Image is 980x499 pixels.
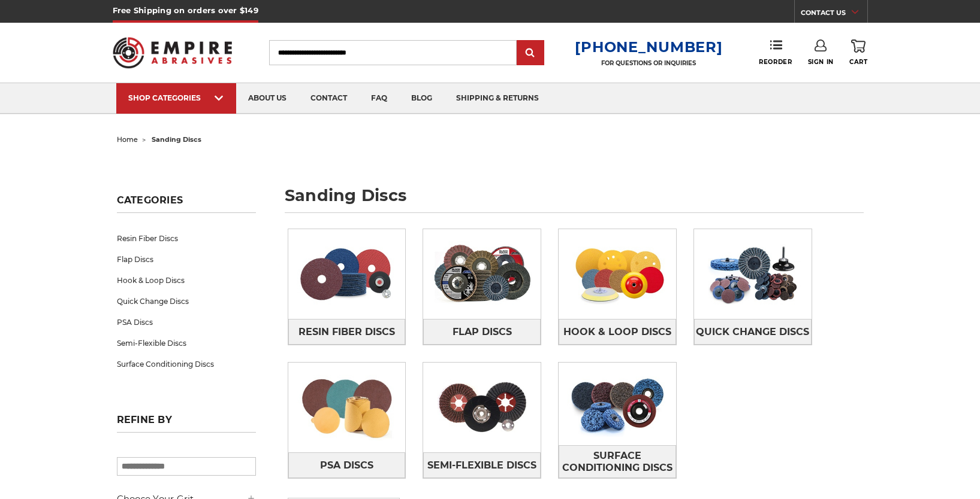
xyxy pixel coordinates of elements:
[288,319,406,345] a: Resin Fiber Discs
[559,446,676,478] span: Surface Conditioning Discs
[288,233,406,315] img: Resin Fiber Discs
[117,135,138,144] a: home
[694,319,812,345] a: Quick Change Discs
[117,333,256,354] a: Semi-Flexible Discs
[759,39,792,65] a: Reorder
[117,249,256,270] a: Flap Discs
[359,83,399,114] a: faq
[117,312,256,333] a: PSA Discs
[694,233,812,315] img: Quick Change Discs
[559,445,676,478] a: Surface Conditioning Discs
[399,83,444,114] a: blog
[117,270,256,291] a: Hook & Loop Discs
[423,366,541,449] img: Semi-Flexible Discs
[559,233,676,315] img: Hook & Loop Discs
[575,38,722,56] a: [PHONE_NUMBER]
[117,354,256,375] a: Surface Conditioning Discs
[423,452,541,478] a: Semi-Flexible Discs
[696,322,809,342] span: Quick Change Discs
[288,366,406,449] img: PSA Discs
[117,414,256,433] h5: Refine by
[801,6,867,23] a: CONTACT US
[298,83,359,114] a: contact
[298,322,395,342] span: Resin Fiber Discs
[423,319,541,345] a: Flap Discs
[128,93,224,102] div: SHOP CATEGORIES
[849,58,867,66] span: Cart
[563,322,671,342] span: Hook & Loop Discs
[320,455,373,476] span: PSA Discs
[288,452,406,478] a: PSA Discs
[559,363,676,445] img: Surface Conditioning Discs
[575,59,722,67] p: FOR QUESTIONS OR INQUIRIES
[285,187,864,213] h1: sanding discs
[759,58,792,66] span: Reorder
[117,291,256,312] a: Quick Change Discs
[444,83,551,114] a: shipping & returns
[559,319,676,345] a: Hook & Loop Discs
[113,29,233,76] img: Empire Abrasives
[427,455,536,476] span: Semi-Flexible Discs
[423,233,541,315] img: Flap Discs
[152,135,201,144] span: sanding discs
[117,194,256,213] h5: Categories
[808,58,834,66] span: Sign In
[236,83,298,114] a: about us
[117,228,256,249] a: Resin Fiber Discs
[849,39,867,66] a: Cart
[518,41,542,65] input: Submit
[453,322,512,342] span: Flap Discs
